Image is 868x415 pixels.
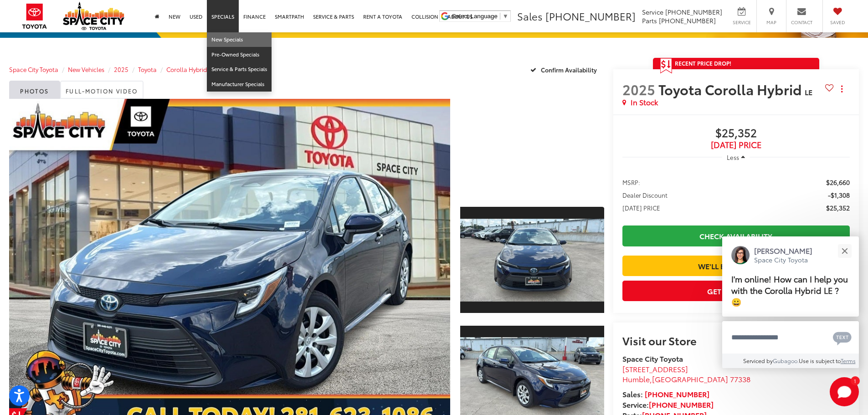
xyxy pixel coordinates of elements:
[830,377,859,406] svg: Start Chat
[660,58,672,73] span: Get Price Drop Alert
[826,203,850,212] span: $25,352
[659,16,716,25] span: [PHONE_NUMBER]
[841,85,842,92] span: dropdown dots
[622,374,650,384] span: Humble
[622,140,850,149] span: [DATE] Price
[773,357,799,364] a: Gubagoo.
[622,190,668,200] span: Dealer Discount
[622,178,640,187] span: MSRP:
[631,97,658,108] span: In Stock
[622,353,683,364] strong: Space City Toyota
[114,65,128,73] a: 2025
[622,203,660,212] span: [DATE] PRICE
[460,99,604,195] div: View Full-Motion Video
[68,65,104,73] a: New Vehicles
[834,81,850,97] button: Actions
[830,377,859,406] button: Toggle Chat Window
[658,79,805,99] span: Toyota Corolla Hybrid
[791,19,812,26] span: Contact
[138,65,157,73] a: Toyota
[460,206,604,314] a: Expand Photo 1
[622,79,655,99] span: 2025
[642,16,657,25] span: Parts
[622,399,714,410] strong: Service:
[799,357,841,364] span: Use is subject to
[622,364,688,374] span: [STREET_ADDRESS]
[653,58,819,69] a: Get Price Drop Alert Recent Price Drop!
[458,219,605,301] img: 2025 Toyota Corolla Hybrid LE
[622,127,850,140] span: $25,352
[622,374,750,384] span: ,
[827,19,847,26] span: Saved
[835,241,854,261] button: Close
[805,87,812,97] span: LE
[503,13,508,20] span: ▼
[63,2,124,30] img: Space City Toyota
[665,7,722,16] span: [PHONE_NUMBER]
[731,19,752,26] span: Service
[541,66,597,74] span: Confirm Availability
[642,7,663,16] span: Service
[622,334,850,346] h2: Visit our Store
[9,65,58,73] a: Space City Toyota
[761,19,781,26] span: Map
[207,62,272,77] a: Service & Parts Specials
[722,321,859,354] textarea: Type your message
[652,374,728,384] span: [GEOGRAPHIC_DATA]
[828,190,850,200] span: -$1,308
[207,47,272,62] a: Pre-Owned Specials
[517,9,543,23] span: Sales
[622,256,850,276] a: We'll Buy Your Car
[622,281,850,301] button: Get Price Now
[675,59,731,67] span: Recent Price Drop!
[622,389,643,399] span: Sales:
[500,13,500,20] span: ​
[854,379,856,383] span: 1
[207,77,272,92] a: Manufacturer Specials
[622,364,750,384] a: [STREET_ADDRESS] Humble,[GEOGRAPHIC_DATA] 77338
[730,374,750,384] span: 77338
[645,389,709,399] a: [PHONE_NUMBER]
[830,327,854,348] button: Chat with SMS
[207,32,272,47] a: New Specials
[826,178,850,187] span: $26,660
[545,9,636,23] span: [PHONE_NUMBER]
[722,149,750,166] button: Less
[743,357,773,364] span: Serviced by
[452,13,498,20] span: Select Language
[452,13,508,20] a: Select Language​
[649,399,714,410] a: [PHONE_NUMBER]
[622,225,850,246] a: Check Availability
[754,256,812,264] p: Space City Toyota
[833,331,852,345] svg: Text
[727,153,739,161] span: Less
[722,236,859,368] div: Close[PERSON_NAME]Space City ToyotaI'm online! How can I help you with the Corolla Hybrid LE ? 😀T...
[9,81,60,99] a: Photos
[841,357,856,364] a: Terms
[754,246,812,256] p: [PERSON_NAME]
[60,81,144,99] a: Full-Motion Video
[525,61,604,77] button: Confirm Availability
[731,273,848,308] span: I'm online! How can I help you with the Corolla Hybrid LE ? 😀
[166,65,207,73] a: Corolla Hybrid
